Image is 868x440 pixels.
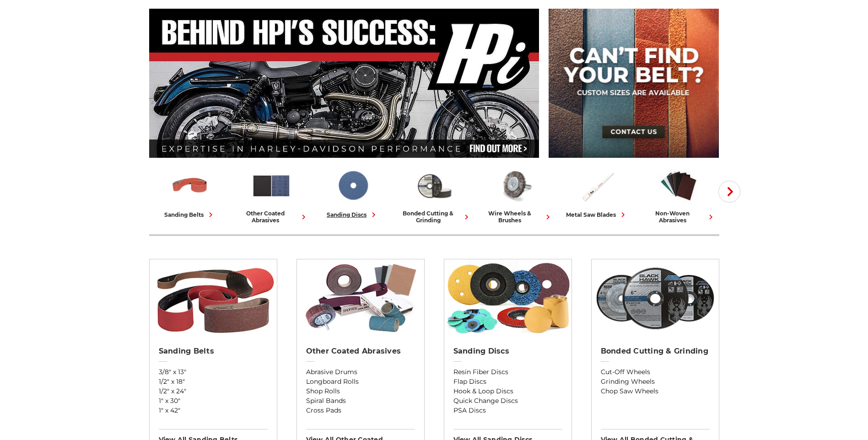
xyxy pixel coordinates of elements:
a: wire wheels & brushes [479,166,553,224]
div: sanding belts [164,210,216,220]
img: promo banner for custom belts. [549,9,719,158]
a: Cut-Off Wheels [601,367,710,377]
img: Wire Wheels & Brushes [496,166,536,205]
a: Hook & Loop Discs [453,386,562,396]
img: Bonded Cutting & Grinding [592,259,719,337]
a: Longboard Rolls [306,377,415,386]
a: Cross Pads [306,406,415,415]
a: Abrasive Drums [306,367,415,377]
a: other coated abrasives [234,166,308,224]
a: metal saw blades [560,166,634,220]
img: Other Coated Abrasives [297,259,424,337]
a: Quick Change Discs [453,396,562,406]
a: Chop Saw Wheels [601,386,710,396]
a: 1/2" x 24" [159,386,268,396]
h2: Bonded Cutting & Grinding [601,347,710,356]
a: sanding discs [316,166,390,220]
img: Sanding Discs [333,166,373,205]
img: Non-woven Abrasives [658,166,699,205]
a: Shop Rolls [306,386,415,396]
a: non-woven abrasives [642,166,716,224]
a: 1" x 42" [159,406,268,415]
h2: Other Coated Abrasives [306,347,415,356]
div: other coated abrasives [234,210,308,224]
div: sanding discs [327,210,378,220]
a: Spiral Bands [306,396,415,406]
a: 1/2" x 18" [159,377,268,386]
div: bonded cutting & grinding [397,210,471,224]
a: Resin Fiber Discs [453,367,562,377]
a: 1" x 30" [159,396,268,406]
div: metal saw blades [566,210,628,220]
button: Next [718,181,740,203]
a: bonded cutting & grinding [397,166,471,224]
img: Other Coated Abrasives [251,166,291,205]
div: non-woven abrasives [642,210,716,224]
img: Sanding Belts [170,166,210,205]
img: Banner for an interview featuring Horsepower Inc who makes Harley performance upgrades featured o... [149,9,539,158]
a: PSA Discs [453,406,562,415]
a: sanding belts [153,166,227,220]
div: wire wheels & brushes [479,210,553,224]
h2: Sanding Belts [159,347,268,356]
a: 3/8" x 13" [159,367,268,377]
img: Sanding Discs [444,259,571,337]
a: Grinding Wheels [601,377,710,386]
img: Sanding Belts [150,259,277,337]
h2: Sanding Discs [453,347,562,356]
img: Bonded Cutting & Grinding [414,166,454,205]
a: Flap Discs [453,377,562,386]
img: Metal Saw Blades [577,166,617,205]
